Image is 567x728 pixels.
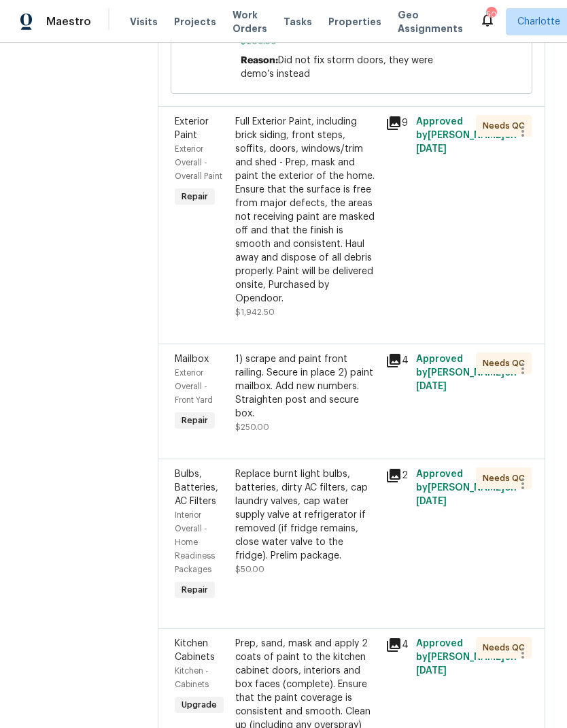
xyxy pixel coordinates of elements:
[483,119,530,133] span: Needs QC
[175,667,209,689] span: Kitchen - Cabinets
[416,354,517,391] span: Approved by [PERSON_NAME] on
[416,666,447,676] span: [DATE]
[174,15,216,29] span: Projects
[175,469,218,506] span: Bulbs, Batteries, AC Filters
[175,145,222,180] span: Exterior Overall - Overall Paint
[235,565,264,574] span: $50.00
[416,639,517,676] span: Approved by [PERSON_NAME] on
[483,641,530,655] span: Needs QC
[486,8,496,22] div: 50
[176,190,213,203] span: Repair
[241,56,433,79] span: Did not fix storm doors, they were demo’s instead
[385,115,407,131] div: 9
[175,639,215,662] span: Kitchen Cabinets
[175,117,209,140] span: Exterior Paint
[517,15,560,29] span: Charlotte
[46,15,91,29] span: Maestro
[416,144,447,154] span: [DATE]
[385,352,407,369] div: 4
[385,467,407,484] div: 2
[283,17,312,27] span: Tasks
[175,354,209,364] span: Mailbox
[176,414,213,427] span: Repair
[416,469,517,506] span: Approved by [PERSON_NAME] on
[235,467,378,563] div: Replace burnt light bulbs, batteries, dirty AC filters, cap laundry valves, cap water supply valv...
[176,583,213,597] span: Repair
[416,117,517,154] span: Approved by [PERSON_NAME] on
[398,8,463,35] span: Geo Assignments
[416,382,447,391] span: [DATE]
[483,357,530,370] span: Needs QC
[483,471,530,485] span: Needs QC
[241,56,278,65] span: Reason:
[235,115,378,305] div: Full Exterior Paint, including brick siding, front steps, soffits, doors, windows/trim and shed -...
[416,497,447,506] span: [DATE]
[235,308,275,316] span: $1,942.50
[233,8,267,35] span: Work Orders
[328,15,381,29] span: Properties
[130,15,158,29] span: Visits
[176,698,222,712] span: Upgrade
[235,423,269,431] span: $250.00
[175,369,213,404] span: Exterior Overall - Front Yard
[235,352,378,420] div: 1) scrape and paint front railing. Secure in place 2) paint mailbox. Add new numbers. Straighten ...
[385,637,407,653] div: 4
[175,511,215,574] span: Interior Overall - Home Readiness Packages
